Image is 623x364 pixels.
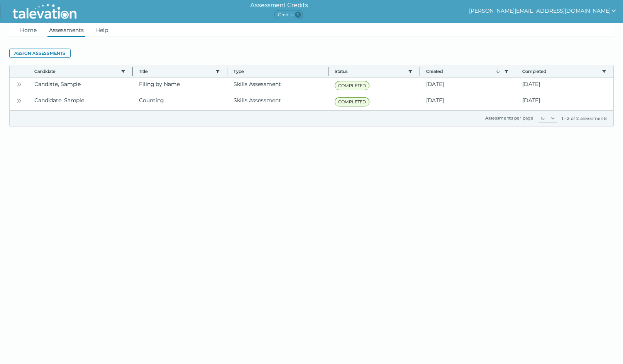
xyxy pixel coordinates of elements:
button: Created [426,68,501,74]
button: show user actions [469,6,617,15]
clr-dg-cell: [DATE] [420,78,516,94]
button: Candidate [34,68,118,74]
button: Column resize handle [326,63,331,79]
a: Home [19,23,38,37]
button: Column resize handle [513,63,518,79]
a: Help [95,23,110,37]
clr-dg-cell: Skills Assessment [227,78,328,94]
span: COMPLETED [335,81,370,90]
button: Status [335,68,405,74]
clr-dg-cell: [DATE] [420,94,516,110]
clr-dg-cell: Skills Assessment [227,94,328,110]
cds-icon: Open [16,98,22,104]
clr-dg-cell: Candidate, Sample [28,94,133,110]
button: Title [139,68,212,74]
button: Assign assessments [9,49,71,58]
a: Assessments [47,23,85,37]
clr-dg-cell: Candiate, Sample [28,78,133,94]
img: Talevation_Logo_Transparent_white.png [9,2,80,21]
span: Credits [274,10,303,19]
button: Column resize handle [417,63,422,79]
clr-dg-cell: [DATE] [516,78,613,94]
button: Open [14,79,24,89]
clr-dg-cell: Counting [133,94,227,110]
div: 1 - 2 of 2 assessments [562,115,607,121]
button: Column resize handle [225,63,230,79]
button: Column resize handle [130,63,135,79]
button: Open [14,96,24,105]
button: Completed [522,68,599,74]
span: 1 [295,12,301,18]
cds-icon: Open [16,81,22,88]
clr-dg-cell: [DATE] [516,94,613,110]
clr-dg-cell: Filing by Name [133,78,227,94]
h6: Assessment Credits [250,1,308,10]
span: Type [234,68,322,74]
label: Assessments per page [485,115,534,121]
span: COMPLETED [335,97,370,106]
